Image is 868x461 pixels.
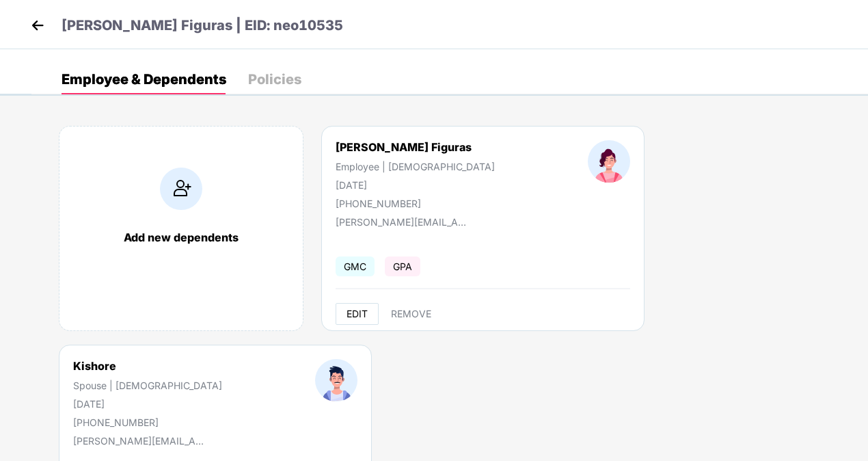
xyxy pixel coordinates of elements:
[73,359,222,373] div: Kishore
[336,140,495,154] div: [PERSON_NAME] Figuras
[248,73,301,86] div: Policies
[336,216,472,228] div: [PERSON_NAME][EMAIL_ADDRESS]
[62,73,226,86] div: Employee & Dependents
[336,303,379,325] button: EDIT
[73,417,222,428] div: [PHONE_NUMBER]
[588,140,630,183] img: profileImage
[336,161,495,172] div: Employee | [DEMOGRAPHIC_DATA]
[336,198,495,209] div: [PHONE_NUMBER]
[73,230,289,244] div: Add new dependents
[391,308,431,319] span: REMOVE
[385,256,420,276] span: GPA
[27,15,48,36] img: back
[336,179,495,191] div: [DATE]
[160,168,202,210] img: addIcon
[73,435,210,447] div: [PERSON_NAME][EMAIL_ADDRESS]
[380,303,442,325] button: REMOVE
[336,256,375,276] span: GMC
[347,308,368,319] span: EDIT
[62,15,343,36] p: [PERSON_NAME] Figuras | EID: neo10535
[73,380,222,391] div: Spouse | [DEMOGRAPHIC_DATA]
[315,359,357,401] img: profileImage
[73,398,222,410] div: [DATE]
